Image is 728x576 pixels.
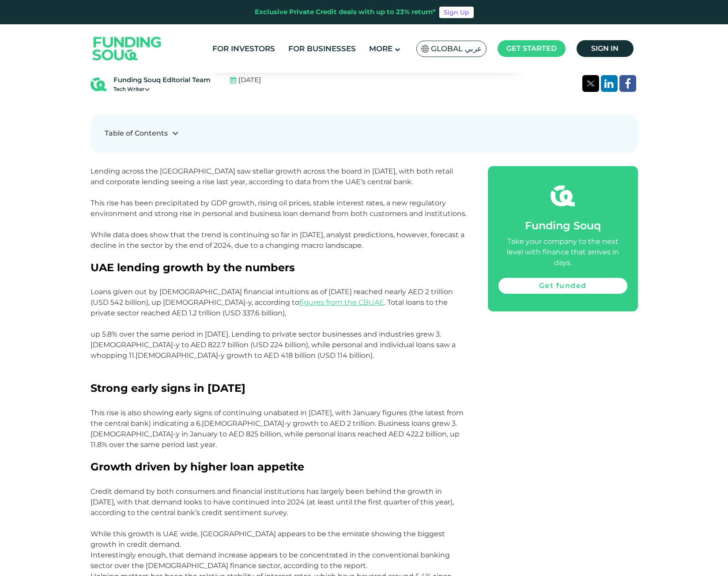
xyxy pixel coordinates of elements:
span: Global عربي [431,44,482,54]
span: UAE lending growth by the numbers [91,261,295,274]
p: Interestingly enough, that demand increase appears to be concentrated in the conventional banking... [91,550,468,571]
img: Blog Author [91,76,106,92]
span: Growth driven by higher loan appetite [91,460,304,473]
a: Sign Up [439,7,474,18]
p: Loans given out by [DEMOGRAPHIC_DATA] financial intuitions as of [DATE] reached nearly AED 2 tril... [91,287,468,382]
div: Exclusive Private Credit deals with up to 23% return* [255,7,436,17]
a: For Investors [210,42,277,56]
span: Funding Souq [525,219,601,232]
img: fsicon [551,184,575,208]
span: Get started [506,44,557,53]
span: Sign in [591,44,619,53]
span: More [369,44,392,53]
a: Sign in [577,40,634,57]
div: Tech Writer [113,85,211,93]
div: Table of Contents [105,128,168,139]
a: Get funded [498,278,627,294]
span: [DATE] [238,75,261,85]
p: This rise is also showing early signs of continuing unabated in [DATE], with January figures (the... [91,408,468,461]
a: figures from the CBUAE [299,298,384,307]
span: Strong early signs in [DATE] [91,382,245,394]
p: Lending across the [GEOGRAPHIC_DATA] saw stellar growth across the board in [DATE], with both ret... [91,166,468,261]
div: Funding Souq Editorial Team [113,75,211,85]
p: Credit demand by both consumers and financial institutions has largely been behind the growth in ... [91,486,468,550]
a: For Businesses [286,42,358,56]
div: Take your company to the next level with finance that arrives in days. [498,236,627,268]
img: twitter [587,81,595,86]
img: Logo [84,27,170,71]
img: SA Flag [421,45,429,53]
